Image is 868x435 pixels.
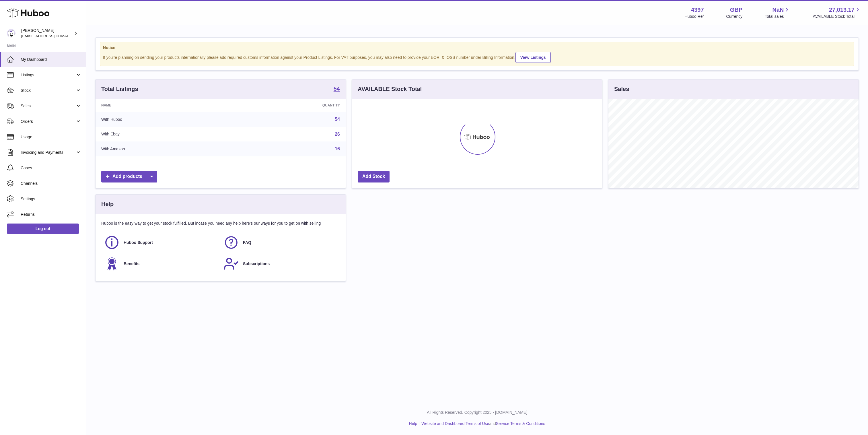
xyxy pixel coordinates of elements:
[334,86,340,92] strong: 54
[232,99,346,112] th: Quantity
[765,6,790,19] a: NaN Total sales
[358,171,390,182] a: Add Stock
[335,146,340,151] a: 16
[243,240,251,245] span: FAQ
[124,261,139,267] span: Benefits
[419,421,545,426] li: and
[409,421,417,426] a: Help
[772,6,784,14] span: NaN
[101,221,340,226] p: Huboo is the easy way to get your stock fulfilled. But incase you need any help here's our ways f...
[96,99,232,112] th: Name
[813,6,861,19] a: 27,013.17 AVAILABLE Stock Total
[21,103,75,109] span: Sales
[685,14,704,19] div: Huboo Ref
[691,6,704,14] strong: 4397
[21,165,81,171] span: Cases
[91,410,863,415] p: All Rights Reserved. Copyright 2025 - [DOMAIN_NAME]
[813,14,861,19] span: AVAILABLE Stock Total
[223,235,337,250] a: FAQ
[21,28,73,39] div: [PERSON_NAME]
[21,57,81,62] span: My Dashboard
[21,181,81,186] span: Channels
[103,51,851,63] div: If you're planning on sending your products internationally please add required customs informati...
[104,256,218,271] a: Benefits
[243,261,270,267] span: Subscriptions
[21,150,75,155] span: Invoicing and Payments
[21,34,84,38] span: [EMAIL_ADDRESS][DOMAIN_NAME]
[21,134,81,140] span: Usage
[730,6,742,14] strong: GBP
[515,52,551,63] a: View Listings
[421,421,489,426] a: Website and Dashboard Terms of Use
[765,14,790,19] span: Total sales
[101,85,138,93] h3: Total Listings
[101,200,114,208] h3: Help
[614,85,629,93] h3: Sales
[21,72,75,78] span: Listings
[335,117,340,122] a: 54
[7,29,15,38] img: drumnnbass@gmail.com
[496,421,545,426] a: Service Terms & Conditions
[124,240,153,245] span: Huboo Support
[21,88,75,93] span: Stock
[7,224,79,234] a: Log out
[96,112,232,127] td: With Huboo
[21,196,81,202] span: Settings
[726,14,743,19] div: Currency
[358,85,422,93] h3: AVAILABLE Stock Total
[335,132,340,137] a: 26
[21,119,75,124] span: Orders
[104,235,218,250] a: Huboo Support
[334,86,340,93] a: 54
[223,256,337,271] a: Subscriptions
[96,141,232,156] td: With Amazon
[101,171,157,182] a: Add products
[103,45,851,51] strong: Notice
[96,127,232,142] td: With Ebay
[829,6,855,14] span: 27,013.17
[21,212,81,217] span: Returns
